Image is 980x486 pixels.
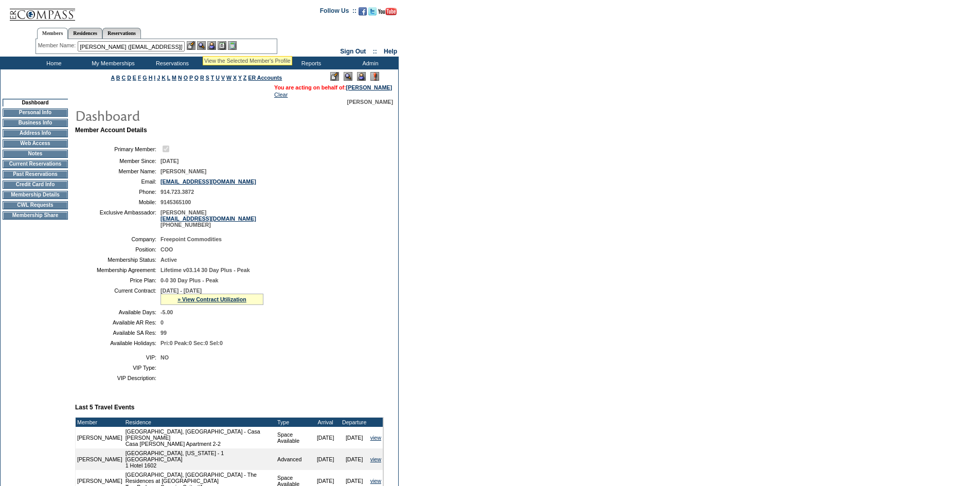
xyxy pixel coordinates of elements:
td: Phone: [79,189,156,195]
td: Mobile: [79,199,156,205]
td: [PERSON_NAME] [76,427,124,448]
a: H [149,75,153,81]
a: Z [243,75,247,81]
a: B [116,75,120,81]
a: Follow us on Twitter [368,10,377,16]
td: Reports [280,57,340,69]
a: F [138,75,141,81]
td: Credit Card Info [3,181,68,189]
img: Subscribe to our YouTube Channel [378,8,397,15]
img: View Mode [344,72,352,81]
a: P [189,75,193,81]
td: Exclusive Ambassador: [79,209,156,228]
td: Type [276,418,311,427]
td: Price Plan: [79,277,156,283]
b: Member Account Details [75,127,147,134]
a: W [226,75,231,81]
span: 9145365100 [161,199,191,205]
td: My Memberships [82,57,141,69]
img: Impersonate [207,41,216,50]
span: [DATE] - [DATE] [161,287,202,294]
td: [DATE] [340,448,369,470]
td: Current Reservations [3,160,68,168]
a: K [162,75,166,81]
td: Home [23,57,82,69]
td: Reservations [141,57,201,69]
span: 0 [161,319,164,326]
td: [GEOGRAPHIC_DATA], [US_STATE] - 1 [GEOGRAPHIC_DATA] 1 Hotel 1602 [124,448,276,470]
a: R [200,75,204,81]
a: V [221,75,225,81]
td: Available Holidays: [79,340,156,346]
td: Membership Details [3,191,68,199]
span: 0-0 30 Day Plus - Peak [161,277,219,283]
td: VIP Type: [79,365,156,371]
td: Email: [79,178,156,185]
a: view [370,456,381,462]
span: COO [161,246,173,253]
span: -5.00 [161,309,173,315]
a: C [121,75,126,81]
td: Departure [340,418,369,427]
td: Space Available [276,427,311,448]
span: :: [373,48,377,55]
td: Available AR Res: [79,319,156,326]
a: E [133,75,136,81]
td: Vacation Collection [201,57,280,69]
span: 914.723.3872 [161,189,194,195]
a: Y [238,75,242,81]
a: Clear [274,92,288,98]
a: X [233,75,237,81]
td: CWL Requests [3,201,68,209]
img: Reservations [218,41,226,50]
a: S [206,75,209,81]
img: View [197,41,206,50]
td: Available SA Res: [79,330,156,336]
td: Arrival [311,418,340,427]
a: D [127,75,131,81]
span: [PERSON_NAME] [347,99,393,105]
td: Web Access [3,139,68,148]
a: U [216,75,220,81]
span: [PERSON_NAME] [PHONE_NUMBER] [161,209,256,228]
div: Member Name: [38,41,78,50]
a: [EMAIL_ADDRESS][DOMAIN_NAME] [161,215,256,222]
td: Member Since: [79,158,156,164]
td: Past Reservations [3,170,68,178]
img: Impersonate [357,72,366,81]
td: VIP: [79,354,156,361]
td: [DATE] [340,427,369,448]
a: G [142,75,147,81]
td: Admin [340,57,399,69]
a: L [167,75,170,81]
a: A [111,75,115,81]
td: Current Contract: [79,287,156,305]
td: Residence [124,418,276,427]
a: Become our fan on Facebook [359,10,367,16]
td: [DATE] [311,427,340,448]
td: Member Name: [79,168,156,174]
span: Active [161,257,177,263]
a: N [178,75,182,81]
div: View the Selected Member's Profile [204,58,291,64]
a: Reservations [102,28,141,39]
a: Subscribe to our YouTube Channel [378,10,397,16]
b: Last 5 Travel Events [75,404,134,411]
td: Company: [79,236,156,242]
td: Member [76,418,124,427]
a: I [154,75,155,81]
td: Membership Share [3,211,68,220]
a: Members [37,28,68,39]
span: [PERSON_NAME] [161,168,206,174]
td: Advanced [276,448,311,470]
td: Address Info [3,129,68,137]
td: Membership Status: [79,257,156,263]
img: b_calculator.gif [228,41,237,50]
a: [EMAIL_ADDRESS][DOMAIN_NAME] [161,178,256,185]
td: Membership Agreement: [79,267,156,273]
td: Primary Member: [79,144,156,154]
td: [GEOGRAPHIC_DATA], [GEOGRAPHIC_DATA] - Casa [PERSON_NAME] Casa [PERSON_NAME] Apartment 2-2 [124,427,276,448]
a: M [172,75,176,81]
img: b_edit.gif [187,41,195,50]
img: Follow us on Twitter [368,7,377,15]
